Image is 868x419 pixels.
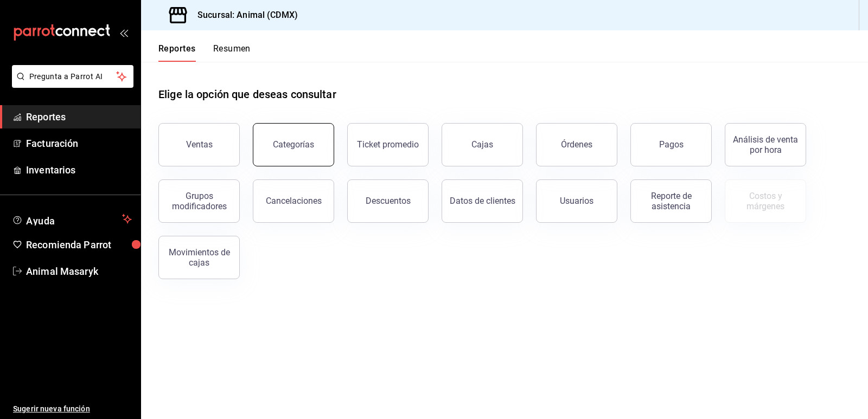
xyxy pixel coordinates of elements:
button: Descuentos [347,179,429,223]
button: Cajas [442,123,523,166]
button: Usuarios [536,179,617,223]
div: Descuentos [366,196,411,206]
div: Ticket promedio [357,139,419,150]
button: Ticket promedio [347,123,429,166]
button: open_drawer_menu [119,28,128,37]
div: Costos y márgenes [732,191,799,211]
a: Pregunta a Parrot AI [8,79,133,90]
button: Categorías [253,123,334,166]
button: Cancelaciones [253,179,334,223]
div: Movimientos de cajas [165,247,233,268]
button: Contrata inventarios para ver este reporte [725,179,806,223]
div: Usuarios [560,196,593,206]
button: Análisis de venta por hora [725,123,806,166]
button: Reporte de asistencia [630,179,712,223]
div: Órdenes [561,139,592,150]
button: Grupos modificadores [158,179,240,223]
span: Recomienda Parrot [26,237,132,252]
div: Cancelaciones [266,196,322,206]
div: navigation tabs [158,43,251,62]
div: Análisis de venta por hora [732,134,799,155]
button: Movimientos de cajas [158,236,240,279]
div: Ventas [186,139,213,150]
div: Categorías [273,139,314,150]
div: Cajas [471,139,493,150]
div: Grupos modificadores [165,191,233,211]
h1: Elige la opción que deseas consultar [158,86,336,102]
button: Órdenes [536,123,617,166]
span: Facturación [26,136,132,151]
div: Datos de clientes [450,196,515,206]
button: Resumen [213,43,251,62]
span: Inventarios [26,163,132,177]
button: Reportes [158,43,196,62]
button: Pregunta a Parrot AI [12,65,133,88]
button: Datos de clientes [442,179,523,223]
span: Ayuda [26,212,118,225]
button: Ventas [158,123,240,166]
div: Reporte de asistencia [637,191,705,211]
span: Animal Masaryk [26,264,132,279]
h3: Sucursal: Animal (CDMX) [189,9,298,22]
span: Sugerir nueva función [13,403,132,415]
span: Pregunta a Parrot AI [29,71,117,82]
span: Reportes [26,109,132,124]
button: Pagos [630,123,712,166]
div: Pagos [659,139,684,150]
